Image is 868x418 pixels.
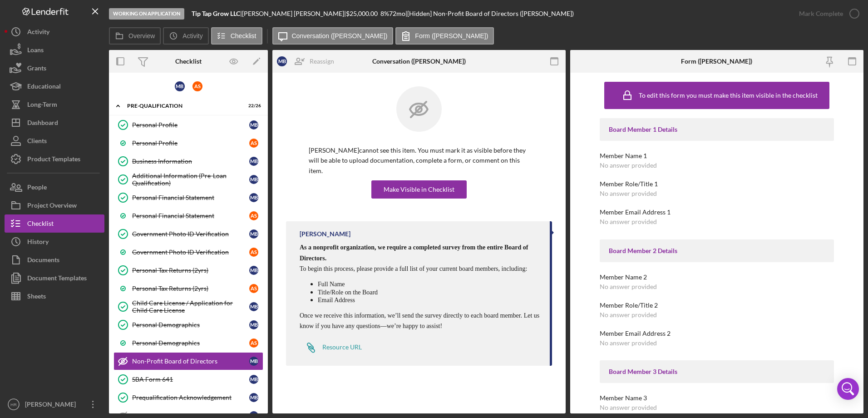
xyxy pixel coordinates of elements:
a: Personal Tax Returns (2yrs)AS [113,279,263,298]
button: Documents [5,251,104,269]
div: Documents [27,251,59,271]
button: Educational [5,77,104,95]
div: | [192,10,242,17]
button: Mark Complete [790,5,863,23]
div: Dashboard [27,114,58,134]
div: Document Templates [27,269,87,289]
div: Personal Demographics [132,321,249,328]
div: M B [277,56,287,66]
div: No answer provided [600,218,657,225]
button: Clients [5,132,104,150]
span: To begin this process, please provide a full list of your current board members, including: [300,265,527,272]
div: Government Photo ID Verification [132,230,249,238]
div: Long-Term [27,95,57,116]
label: Checklist [231,32,256,40]
label: Activity [182,32,202,40]
div: Form ([PERSON_NAME]) [681,58,752,65]
div: No answer provided [600,162,657,169]
div: Board Member 3 Details [609,368,825,375]
div: [PERSON_NAME] [300,230,350,238]
div: Educational [27,77,61,98]
div: [PERSON_NAME] [23,395,82,416]
div: Member Name 2 [600,274,834,281]
div: Board Member 1 Details [609,126,825,133]
div: A S [249,139,258,148]
div: Reassign [310,52,334,70]
div: Project Overview [27,196,77,217]
p: [PERSON_NAME] cannot see this item. You must mark it as visible before they will be able to uploa... [309,145,529,176]
div: SBA Form 641 [132,376,249,383]
button: Checklist [5,214,104,233]
div: No answer provided [600,404,657,411]
a: Non-Profit Board of DirectorsMB [113,352,263,370]
a: Personal ProfileMB [113,116,263,134]
a: Prequalification AcknowledgementMB [113,388,263,407]
button: Overview [109,27,161,45]
div: No answer provided [600,339,657,347]
div: Working on Application [109,8,184,20]
div: A S [192,81,202,91]
div: Checklist [175,58,202,65]
a: Long-Term [5,95,104,114]
div: [PERSON_NAME] [PERSON_NAME] | [242,10,346,17]
div: Member Name 1 [600,152,834,159]
button: Conversation ([PERSON_NAME]) [272,27,394,45]
div: M B [249,375,258,384]
div: 22 / 26 [245,103,261,109]
div: Personal Tax Returns (2yrs) [132,267,249,274]
a: Grants [5,59,104,77]
div: Business Information [132,158,249,165]
a: SBA Form 641MB [113,370,263,388]
a: Government Photo ID VerificationMB [113,225,263,243]
div: Pre-Qualification [127,103,238,109]
div: Clients [27,132,47,152]
span: As a nonprofit organization, we require a completed survey from the entire Board of Directors. [300,244,528,261]
text: HR [10,402,17,407]
div: No answer provided [600,283,657,290]
div: A S [249,248,258,257]
button: Loans [5,41,104,59]
div: Resource URL [322,343,362,351]
span: Full Name [318,281,345,288]
div: A S [249,284,258,293]
button: Activity [5,23,104,41]
a: Personal DemographicsMB [113,316,263,334]
div: Personal Profile [132,121,249,129]
div: Child Care License / Application for Child Care License [132,299,249,314]
span: Email Address [318,297,355,304]
button: HR[PERSON_NAME] [5,395,104,413]
button: Product Templates [5,150,104,168]
div: A S [249,338,258,348]
div: M B [249,357,258,366]
div: Checklist [27,214,54,235]
span: Title/Role on the Board [318,289,378,296]
div: Non-Profit Board of Directors [132,358,249,365]
div: No answer provided [600,311,657,318]
div: M B [249,157,258,166]
div: Make Visible in Checklist [384,180,454,199]
a: Resource URL [300,338,362,357]
div: Personal Profile [132,139,249,147]
div: Personal Demographics [132,339,249,347]
button: Activity [163,27,208,45]
a: Government Photo ID VerificationAS [113,243,263,261]
div: M B [249,120,258,129]
div: Member Name 3 [600,394,834,402]
button: Sheets [5,287,104,305]
div: Grants [27,59,46,80]
button: Project Overview [5,196,104,214]
button: MBReassign [272,52,343,70]
div: M B [249,266,258,275]
label: Overview [128,32,155,40]
button: History [5,233,104,251]
div: M B [249,302,258,311]
div: M B [175,81,185,91]
div: Additional Information (Pre-Loan Qualification) [132,172,249,187]
button: Document Templates [5,269,104,287]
